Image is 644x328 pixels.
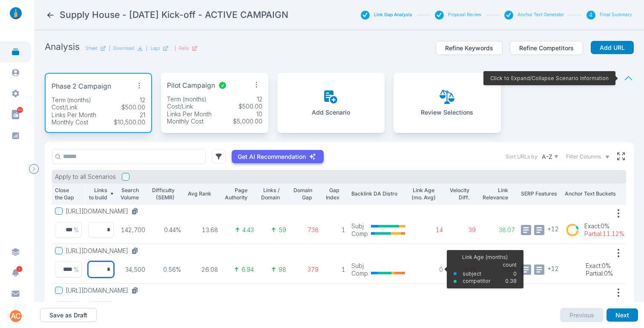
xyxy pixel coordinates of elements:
[238,153,306,161] p: Get AI Recommendation
[151,187,175,201] p: Difficulty (SEMR)
[167,110,212,118] p: Links Per Month
[256,110,262,118] p: 10
[584,230,624,238] p: Partial : 11.12%
[279,226,286,234] p: 59
[374,12,412,18] button: Link Gap Analysis
[52,96,91,104] p: Term (months)
[411,266,443,273] p: 0
[591,41,634,55] button: Add URL
[239,103,262,110] p: $500.00
[292,266,319,273] p: 379
[7,7,25,19] img: linklaunch_small.2ae18699.png
[312,109,350,116] p: Add Scenario
[55,187,75,201] p: Close the Gap
[547,225,559,233] span: + 12
[146,46,169,52] div: |
[436,41,503,55] button: Refine Keywords
[351,270,368,277] p: Comp
[55,173,116,181] p: Apply to all Scenarios
[150,46,160,52] p: Logs
[351,190,405,198] p: Backlink DA Distro
[167,95,207,103] p: Term (months)
[607,308,638,322] button: Next
[60,9,288,21] h2: Supply House - June 2025 Kick-off - ACTIVE CAMPAIGN
[600,12,632,18] button: Final Summary
[151,266,181,273] p: 0.56%
[292,187,312,201] p: Domain Gap
[312,89,350,116] button: Add Scenario
[86,46,97,52] p: Sheet
[586,302,612,309] p: Exact : 1%
[260,187,280,201] p: Links / Domain
[586,11,595,20] div: 4
[17,107,23,113] span: 63
[52,104,78,111] p: Cost/Link
[351,262,368,270] p: Subj
[411,187,436,201] p: Link Age (mo. Avg)
[547,265,559,273] span: + 12
[560,308,604,322] button: Previous
[449,187,469,201] p: Velocity Diff.
[113,46,134,52] p: Download
[510,41,583,55] button: Refine Competitors
[279,266,286,273] p: 98
[187,266,218,273] p: 26.08
[351,222,368,230] p: Subj
[411,226,443,234] p: 14
[66,207,142,215] button: [URL][DOMAIN_NAME]
[119,226,145,234] p: 142,700
[119,187,139,201] p: Search Volume
[40,308,97,322] button: Save as Draft
[325,266,346,273] p: 1
[257,95,262,103] p: 12
[74,266,79,273] p: %
[566,153,601,161] span: Filter Columns
[86,46,110,52] a: Sheet|
[114,118,145,126] p: $10,500.00
[517,12,564,18] button: Anchor Text Generator
[586,270,613,277] p: Partial : 0%
[490,75,609,82] p: Click to Expand/Collapse Scenario Information
[52,118,88,126] p: Monthly Cost
[88,187,107,201] p: Links to build
[351,230,368,238] p: Comp
[292,226,319,234] p: 738
[52,111,96,119] p: Links Per Month
[167,118,204,125] p: Monthly Cost
[448,12,482,18] button: Proposal Review
[566,153,610,161] button: Filter Columns
[565,190,624,198] p: Anchor Text Buckets
[421,109,473,116] p: Review Selections
[45,41,80,53] h2: Analysis
[187,190,211,198] p: Avg Rank
[52,81,111,92] p: Phase 2 Campaign
[151,226,181,234] p: 0.44%
[325,187,339,201] p: Gap Index
[482,266,515,273] p: 5.02
[140,96,145,104] p: 12
[242,226,254,234] p: 4.43
[66,287,142,294] button: [URL][DOMAIN_NAME]
[449,266,476,273] p: 649
[187,226,218,234] p: 13.68
[449,226,476,234] p: 39
[179,46,189,52] p: Fails
[325,226,346,234] p: 1
[74,226,79,234] p: %
[167,103,193,110] p: Cost/Link
[121,104,145,111] p: $500.00
[482,187,508,201] p: Link Relevance
[542,153,552,161] p: A-Z
[66,247,142,255] button: [URL][DOMAIN_NAME]
[521,190,559,198] p: SERP Features
[482,226,515,234] p: 38.07
[584,222,624,230] p: Exact : 0%
[119,266,145,273] p: 34,500
[224,187,247,201] p: Page Authority
[241,266,254,273] p: 6.94
[232,150,324,164] button: Get AI Recommendation
[167,81,215,91] p: Pilot Campaign
[540,151,560,162] button: A-Z
[506,153,538,161] label: Sort URLs by
[140,111,145,119] p: 21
